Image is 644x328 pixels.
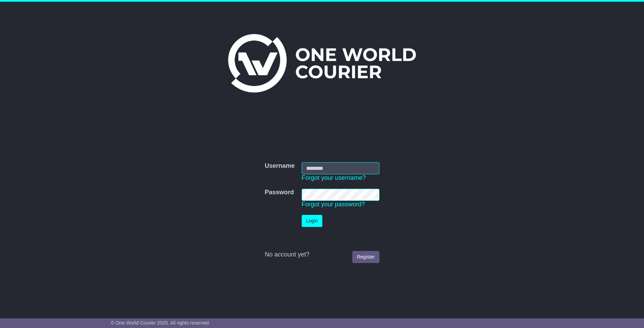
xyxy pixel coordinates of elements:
label: Password [265,189,294,196]
span: © One World Courier 2025. All rights reserved. [111,320,210,326]
a: Forgot your username? [302,174,366,181]
button: Login [302,215,322,227]
img: One World [228,34,416,92]
a: Register [352,251,379,263]
label: Username [265,162,294,170]
a: Forgot your password? [302,201,365,208]
div: No account yet? [265,251,379,259]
